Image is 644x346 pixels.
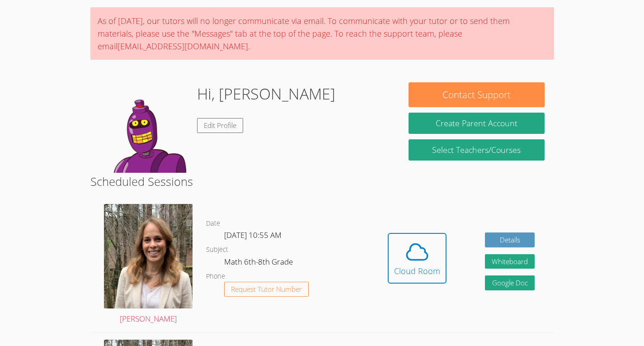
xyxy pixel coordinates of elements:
[99,82,190,173] img: default.png
[104,204,193,326] a: [PERSON_NAME]
[231,286,302,293] span: Request Tutor Number
[206,271,225,282] dt: Phone
[388,233,447,284] button: Cloud Room
[197,118,243,133] a: Edit Profile
[224,256,295,271] dd: Math 6th-8th Grade
[224,230,282,240] span: [DATE] 10:55 AM
[197,82,335,105] h1: Hi, [PERSON_NAME]
[224,282,309,297] button: Request Tutor Number
[206,244,228,256] dt: Subject
[409,82,545,107] button: Contact Support
[409,113,545,134] button: Create Parent Account
[409,139,545,161] a: Select Teachers/Courses
[104,204,193,308] img: avatar.png
[485,232,535,247] a: Details
[485,254,535,269] button: Whiteboard
[90,7,554,60] div: As of [DATE], our tutors will no longer communicate via email. To communicate with your tutor or ...
[206,218,220,229] dt: Date
[394,265,440,277] div: Cloud Room
[90,173,554,190] h2: Scheduled Sessions
[485,275,535,290] a: Google Doc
